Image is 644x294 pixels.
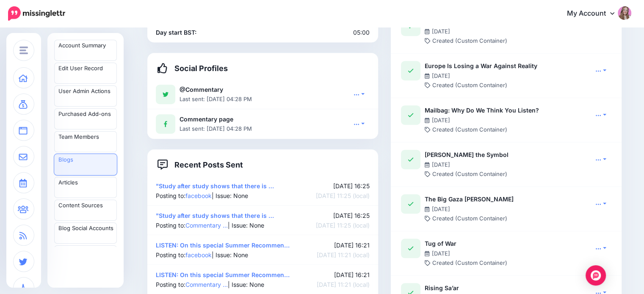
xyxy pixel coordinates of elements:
[301,280,376,289] div: [DATE] 11:21 (local)
[158,63,228,73] h4: Social Profiles
[185,222,228,229] a: Commentary …
[54,40,117,61] a: Account Summary
[301,181,376,191] div: [DATE] 16:25
[301,191,376,201] div: [DATE] 11:25 (local)
[54,63,117,84] a: Edit User Record
[180,86,223,93] b: @Commentary
[149,280,301,289] div: Posting to: | Issue: None
[180,124,256,133] li: Last sent: [DATE] 04:28 PM
[425,258,511,267] li: Created (Custom Container)
[263,27,376,37] div: 05:00
[425,195,514,203] b: The Big Gaza [PERSON_NAME]
[19,47,28,54] img: menu.png
[301,250,376,260] div: [DATE] 11:21 (local)
[156,242,290,249] a: LISTEN: On this special Summer Recommen…
[185,251,212,258] a: facebook
[558,3,631,24] a: My Account
[54,223,117,244] a: Blog Social Accounts
[54,177,117,198] a: Articles
[425,284,459,291] b: Rising Sa’ar
[149,250,301,260] div: Posting to: | Issue: None
[54,245,117,267] a: Blog Branding Templates
[158,159,243,170] h4: Recent Posts Sent
[156,212,274,219] a: "Study after study shows that there is …
[301,240,376,250] div: [DATE] 16:21
[425,214,511,223] li: Created (Custom Container)
[425,27,454,36] li: [DATE]
[156,182,274,190] a: "Study after study shows that there is …
[185,281,228,288] a: Commentary …
[54,154,117,175] a: Blogs
[425,204,454,214] li: [DATE]
[180,115,233,123] b: Commentary page
[54,200,117,221] a: Content Sources
[425,36,511,45] li: Created (Custom Container)
[54,108,117,129] a: Purchased Add-ons
[149,220,301,230] div: Posting to: | Issue: None
[425,151,509,158] b: [PERSON_NAME] the Symbol
[301,220,376,230] div: [DATE] 11:25 (local)
[156,271,290,278] a: LISTEN: On this special Summer Recommen…
[425,115,454,125] li: [DATE]
[180,94,256,104] li: Last sent: [DATE] 04:28 PM
[425,125,511,134] li: Created (Custom Container)
[425,249,454,258] li: [DATE]
[301,211,376,220] div: [DATE] 16:25
[586,265,606,286] div: Open Intercom Messenger
[156,29,196,36] b: Day start BST:
[425,169,511,179] li: Created (Custom Container)
[301,270,376,280] div: [DATE] 16:21
[8,6,65,21] img: Missinglettr
[425,62,537,69] b: Europe Is Losing a War Against Reality
[54,85,117,107] a: User Admin Actions
[149,191,301,201] div: Posting to: | Issue: None
[425,80,511,90] li: Created (Custom Container)
[425,160,454,169] li: [DATE]
[425,107,539,114] b: Mailbag: Why Do We Think You Listen?
[185,192,212,199] a: facebook
[54,131,117,152] a: Team Members
[425,240,456,247] b: Tug of War
[425,71,454,80] li: [DATE]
